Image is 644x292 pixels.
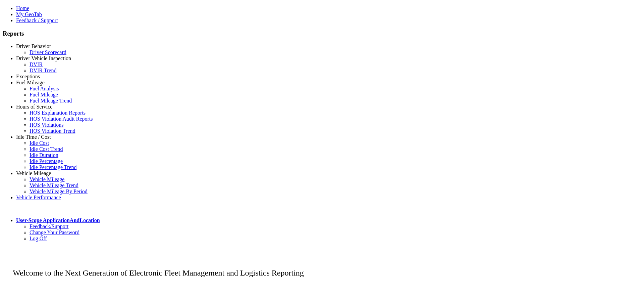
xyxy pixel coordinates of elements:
a: Idle Cost [30,140,49,146]
a: Vehicle Mileage By Period [30,189,88,194]
a: My GeoTab [16,11,42,17]
a: Driver Vehicle Inspection [16,55,71,61]
a: Fuel Analysis [30,86,59,91]
a: Vehicle Performance [16,195,61,200]
a: HOS Violation Trend [30,128,75,134]
a: Fuel Mileage Trend [30,98,72,103]
a: Idle Percentage [30,158,63,164]
a: Hours of Service [16,104,52,110]
a: HOS Violations [30,122,63,128]
a: DVIR [30,61,43,67]
a: User-Scope ApplicationAndLocation [16,217,100,223]
a: Fuel Mileage [30,92,58,97]
a: Driver Behavior [16,43,51,49]
a: Vehicle Mileage [16,170,51,176]
a: Home [16,5,29,11]
a: Driver Scorecard [30,49,66,55]
a: Fuel Mileage [16,80,45,85]
a: DVIR Trend [30,68,56,73]
a: Vehicle Mileage [30,176,64,182]
p: Welcome to the Next Generation of Electronic Fleet Management and Logistics Reporting [3,258,641,278]
a: Vehicle Mileage Trend [30,182,78,188]
a: Exceptions [16,74,40,79]
a: Idle Time / Cost [16,134,51,140]
a: HOS Violation Audit Reports [30,116,93,122]
h3: Reports [3,30,641,37]
a: HOS Explanation Reports [30,110,86,116]
a: Idle Percentage Trend [30,164,76,170]
a: Feedback / Support [16,17,58,23]
a: Log Off [30,236,47,241]
a: Feedback/Support [30,223,68,229]
a: Idle Duration [30,152,58,158]
a: Idle Cost Trend [30,146,63,152]
a: Change Your Password [30,230,79,235]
